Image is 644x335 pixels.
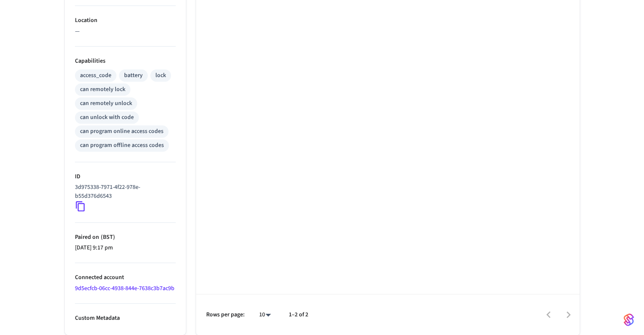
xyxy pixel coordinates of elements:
p: 1–2 of 2 [289,310,308,319]
div: lock [155,71,166,80]
div: battery [124,71,143,80]
p: Custom Metadata [75,314,176,323]
div: access_code [80,71,111,80]
p: Rows per page: [206,310,245,319]
p: 3d975338-7971-4f22-978e-b55d376d6543 [75,183,172,201]
span: ( BST ) [99,233,115,241]
p: [DATE] 9:17 pm [75,244,176,252]
p: Location [75,16,176,25]
p: ID [75,172,176,181]
img: SeamLogoGradient.69752ec5.svg [624,313,634,327]
p: Connected account [75,273,176,282]
div: can remotely lock [80,85,125,94]
div: can unlock with code [80,113,134,122]
p: Capabilities [75,57,176,66]
div: can program offline access codes [80,141,164,150]
p: Paired on [75,233,176,242]
p: — [75,27,176,36]
a: 9d5ecfcb-06cc-4938-844e-7638c3b7ac9b [75,284,174,293]
div: can program online access codes [80,127,163,136]
div: can remotely unlock [80,99,132,108]
div: 10 [255,309,275,321]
